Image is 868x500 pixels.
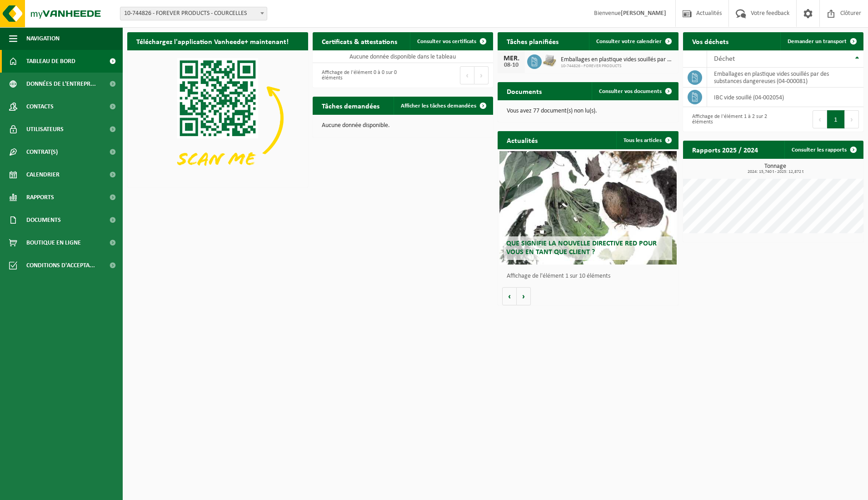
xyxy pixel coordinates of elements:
div: 08-10 [502,62,520,69]
span: Navigation [26,27,60,50]
a: Consulter vos documents [592,82,678,100]
span: Consulter vos documents [599,88,662,94]
img: Download de VHEPlus App [127,50,308,186]
iframe: chat widget [5,480,152,500]
span: Emballages en plastique vides souillés par des substances dangereuses [561,56,674,64]
td: IBC vide souillé (04-002054) [707,88,864,107]
span: Demander un transport [788,39,847,44]
a: Que signifie la nouvelle directive RED pour vous en tant que client ? [499,151,677,265]
button: Vorige [502,287,517,305]
span: Afficher les tâches demandées [401,103,476,109]
span: Rapports [26,186,54,209]
h2: Tâches demandées [313,97,389,114]
h2: Documents [498,82,551,100]
a: Consulter les rapports [784,141,863,159]
button: Previous [813,110,827,128]
button: Volgende [517,287,531,305]
button: 1 [827,110,845,128]
button: Next [845,110,859,128]
h2: Actualités [498,131,547,149]
button: Previous [460,66,474,84]
p: Vous avez 77 document(s) non lu(s). [507,108,669,114]
img: LP-PA-00000-WDN-11 [542,53,557,69]
span: Boutique en ligne [26,231,81,254]
h2: Rapports 2025 / 2024 [683,141,767,158]
span: Contrat(s) [26,141,58,163]
span: Consulter votre calendrier [596,39,662,44]
span: 10-744826 - FOREVER PRODUCTS - COURCELLES [120,7,267,20]
td: emballages en plastique vides souillés par des substances dangereuses (04-000081) [707,68,864,88]
span: 10-744826 - FOREVER PRODUCTS [561,64,674,69]
span: Que signifie la nouvelle directive RED pour vous en tant que client ? [506,240,657,256]
a: Consulter votre calendrier [589,32,678,50]
p: Aucune donnée disponible. [322,123,484,129]
div: MER. [502,55,520,62]
h2: Téléchargez l'application Vanheede+ maintenant! [127,32,298,50]
span: Conditions d'accepta... [26,254,95,277]
h2: Tâches planifiées [498,32,568,50]
span: Déchet [714,55,735,63]
div: Affichage de l'élément 0 à 0 sur 0 éléments [317,65,399,85]
span: Contacts [26,95,54,118]
span: Tableau de bord [26,50,75,73]
a: Consulter vos certificats [410,32,492,50]
h2: Vos déchets [683,32,738,50]
a: Afficher les tâches demandées [394,97,492,115]
span: Consulter vos certificats [417,39,476,44]
button: Next [474,66,489,84]
div: Affichage de l'élément 1 à 2 sur 2 éléments [688,109,769,129]
p: Affichage de l'élément 1 sur 10 éléments [507,273,674,279]
span: Documents [26,209,61,231]
span: Utilisateurs [26,118,64,141]
h2: Certificats & attestations [313,32,406,50]
a: Tous les articles [616,131,678,149]
td: Aucune donnée disponible dans le tableau [313,50,494,63]
a: Demander un transport [780,32,863,50]
h3: Tonnage [688,163,864,174]
span: 10-744826 - FOREVER PRODUCTS - COURCELLES [120,7,267,20]
span: Calendrier [26,163,60,186]
strong: [PERSON_NAME] [621,10,666,17]
span: 2024: 15,740 t - 2025: 12,872 t [688,170,864,174]
span: Données de l'entrepr... [26,73,96,95]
